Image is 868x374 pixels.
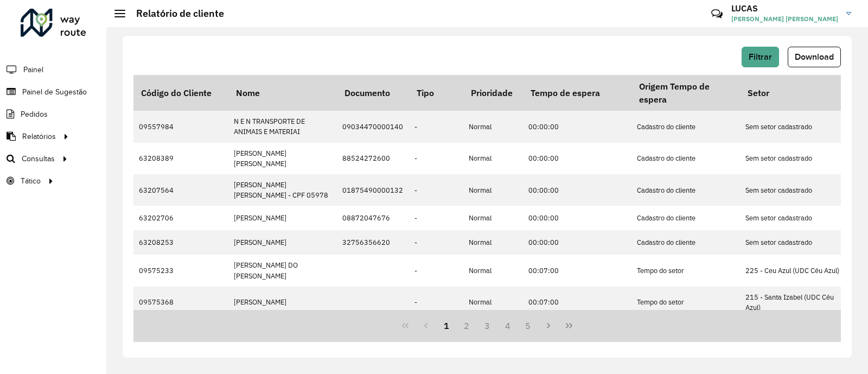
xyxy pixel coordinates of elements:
td: 63202706 [133,206,228,230]
td: - [409,174,463,206]
td: 09575368 [133,287,228,318]
td: Normal [463,143,523,174]
button: Next Page [538,315,559,336]
h2: Relatório de cliente [125,8,224,20]
th: Código do Cliente [133,75,228,111]
td: 00:07:00 [523,287,631,318]
td: - [409,111,463,142]
td: 00:00:00 [523,111,631,142]
span: Consultas [22,153,55,164]
td: - [409,206,463,230]
td: 09575233 [133,255,228,286]
td: [PERSON_NAME] DO [PERSON_NAME] [228,255,337,286]
td: 63208253 [133,230,228,255]
td: 215 - Santa Izabel (UDC Céu Azul) [740,287,848,318]
td: 00:00:00 [523,174,631,206]
span: Relatórios [22,131,56,142]
td: Cadastro do cliente [631,206,740,230]
span: Painel [23,64,43,75]
span: [PERSON_NAME] [PERSON_NAME] [731,14,838,24]
td: 63207564 [133,174,228,206]
th: Setor [740,75,848,111]
td: 09034470000140 [337,111,409,142]
td: [PERSON_NAME] [PERSON_NAME] - CPF 05978 [228,174,337,206]
td: 00:00:00 [523,143,631,174]
td: - [409,230,463,255]
th: Tempo de espera [523,75,631,111]
td: 01875490000132 [337,174,409,206]
td: Sem setor cadastrado [740,111,848,142]
td: Normal [463,206,523,230]
td: Normal [463,111,523,142]
h3: LUCAS [731,3,838,14]
td: Cadastro do cliente [631,230,740,255]
td: Sem setor cadastrado [740,174,848,206]
td: 225 - Ceu Azul (UDC Céu Azul) [740,255,848,286]
span: Pedidos [21,109,48,120]
td: Tempo do setor [631,255,740,286]
button: 5 [518,315,539,336]
td: Cadastro do cliente [631,143,740,174]
td: [PERSON_NAME] [228,206,337,230]
a: Contato Rápido [705,2,729,26]
td: Cadastro do cliente [631,111,740,142]
th: Nome [228,75,337,111]
td: N E N TRANSPORTE DE ANIMAIS E MATERIAI [228,111,337,142]
th: Prioridade [463,75,523,111]
td: Sem setor cadastrado [740,206,848,230]
td: 32756356620 [337,230,409,255]
span: Download [795,52,834,61]
th: Origem Tempo de espera [631,75,740,111]
td: - [409,287,463,318]
td: 00:07:00 [523,255,631,286]
td: 88524272600 [337,143,409,174]
td: 00:00:00 [523,206,631,230]
button: Last Page [559,315,579,336]
button: Download [788,47,841,67]
td: Sem setor cadastrado [740,143,848,174]
td: [PERSON_NAME] [PERSON_NAME] [228,143,337,174]
td: Tempo do setor [631,287,740,318]
td: Normal [463,230,523,255]
td: [PERSON_NAME] [228,287,337,318]
td: - [409,255,463,286]
td: Normal [463,174,523,206]
td: 09557984 [133,111,228,142]
th: Tipo [409,75,463,111]
td: Sem setor cadastrado [740,230,848,255]
td: Normal [463,287,523,318]
span: Tático [21,175,41,187]
td: [PERSON_NAME] [228,230,337,255]
td: - [409,143,463,174]
button: 2 [456,315,477,336]
span: Filtrar [749,52,772,61]
td: 00:00:00 [523,230,631,255]
td: Normal [463,255,523,286]
td: 63208389 [133,143,228,174]
button: 3 [477,315,497,336]
button: 4 [497,315,518,336]
button: Filtrar [742,47,779,67]
th: Documento [337,75,409,111]
span: Painel de Sugestão [22,86,87,98]
td: Cadastro do cliente [631,174,740,206]
td: 08872047676 [337,206,409,230]
button: 1 [436,315,457,336]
